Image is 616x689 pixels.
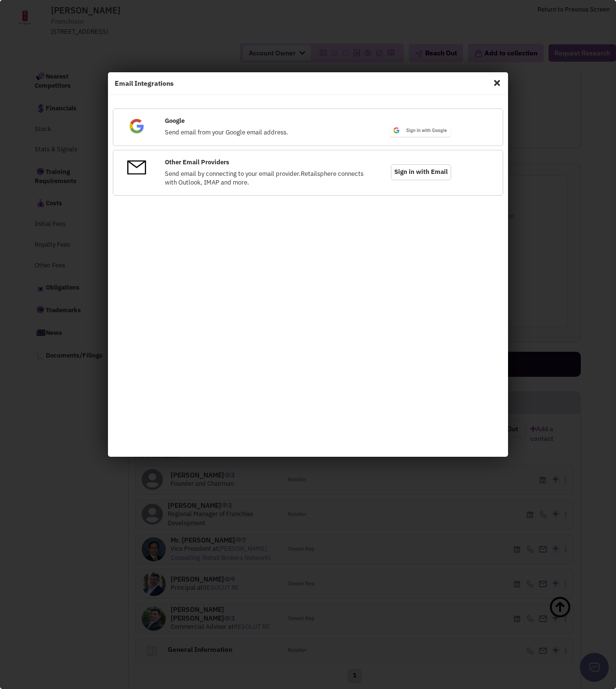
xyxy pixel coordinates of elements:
span: Sign in with Email [391,164,452,180]
h4: Email Integrations [115,79,502,88]
label: Google [165,117,185,126]
img: OtherEmail.png [127,158,146,177]
img: btn_google_signin_light_normal_web@2x.png [389,123,451,138]
img: Google.png [127,117,146,135]
span: Send email from your Google email address. [165,128,288,136]
span: Send email by connecting to your email provider.Retailsphere connects with Outlook, IMAP and more. [165,170,363,187]
span: Close [491,75,503,91]
label: Other Email Providers [165,158,229,167]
